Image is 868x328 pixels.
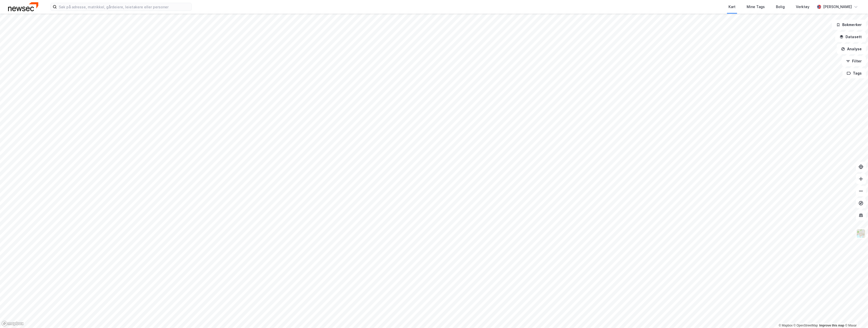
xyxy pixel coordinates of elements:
[823,4,852,10] div: [PERSON_NAME]
[819,324,844,327] a: Improve this map
[8,2,38,11] img: newsec-logo.f6e21ccffca1b3a03d2d.png
[843,304,868,328] iframe: Chat Widget
[842,56,866,66] button: Filter
[835,32,866,42] button: Datasett
[728,4,736,10] div: Kart
[747,4,765,10] div: Mine Tags
[57,3,192,11] input: Søk på adresse, matrikkel, gårdeiere, leietakere eller personer
[832,20,866,30] button: Bokmerker
[837,44,866,54] button: Analyse
[796,4,809,10] div: Verktøy
[856,229,866,238] img: Z
[779,324,793,327] a: Mapbox
[843,68,866,78] button: Tags
[2,321,24,326] a: Mapbox homepage
[794,324,818,327] a: OpenStreetMap
[776,4,785,10] div: Bolig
